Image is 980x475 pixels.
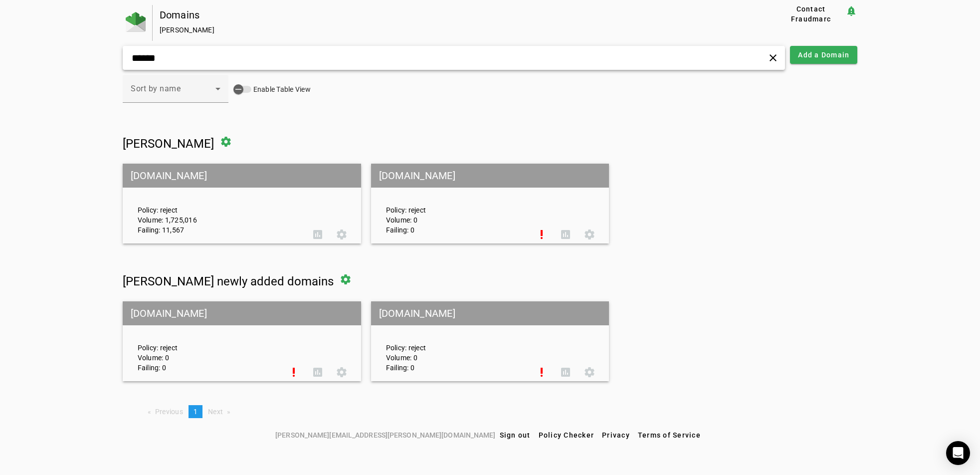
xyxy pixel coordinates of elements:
[776,5,845,23] button: Contact Fraudmarc
[371,301,609,325] mat-grid-tile-header: [DOMAIN_NAME]
[131,84,181,93] span: Sort by name
[126,12,146,32] img: Fraudmarc Logo
[602,431,630,439] span: Privacy
[155,408,183,416] span: Previous
[330,360,354,384] button: Settings
[535,426,598,444] button: Policy Checker
[123,5,858,41] app-page-header: Domains
[530,360,554,384] button: Set Up
[638,431,701,439] span: Terms of Service
[123,301,361,325] mat-grid-tile-header: [DOMAIN_NAME]
[500,431,531,439] span: Sign out
[306,223,330,246] button: DMARC Report
[208,408,223,416] span: Next
[194,408,197,416] span: 1
[275,430,495,441] span: [PERSON_NAME][EMAIL_ADDRESS][PERSON_NAME][DOMAIN_NAME]
[330,223,354,246] button: Settings
[379,310,530,373] div: Policy: reject Volume: 0 Failing: 0
[946,441,970,465] div: Open Intercom Messenger
[130,310,282,373] div: Policy: reject Volume: 0 Failing: 0
[379,173,530,235] div: Policy: reject Volume: 0 Failing: 0
[845,5,857,17] mat-icon: notification_important
[123,164,361,188] mat-grid-tile-header: [DOMAIN_NAME]
[554,223,578,246] button: DMARC Report
[306,360,330,384] button: DMARC Report
[160,25,745,35] div: [PERSON_NAME]
[598,426,634,444] button: Privacy
[634,426,705,444] button: Terms of Service
[371,164,609,188] mat-grid-tile-header: [DOMAIN_NAME]
[251,84,311,94] label: Enable Table View
[578,360,601,384] button: Settings
[539,431,594,439] span: Policy Checker
[130,173,306,235] div: Policy: reject Volume: 1,725,016 Failing: 11,567
[123,405,858,418] nav: Pagination
[123,137,214,151] span: [PERSON_NAME]
[780,4,841,24] span: Contact Fraudmarc
[790,46,857,64] button: Add a Domain
[798,50,849,60] span: Add a Domain
[530,223,554,246] button: Set Up
[123,274,334,288] span: [PERSON_NAME] newly added domains
[578,223,601,246] button: Settings
[496,426,535,444] button: Sign out
[282,360,306,384] button: Set Up
[554,360,578,384] button: DMARC Report
[160,10,745,20] div: Domains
